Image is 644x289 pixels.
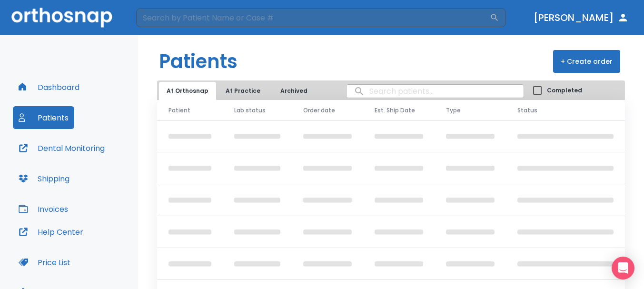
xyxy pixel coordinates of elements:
[13,106,74,129] button: Patients
[553,50,620,73] button: + Create order
[347,82,524,100] input: search
[530,9,633,26] button: [PERSON_NAME]
[13,251,76,274] button: Price List
[168,106,190,115] span: Patient
[303,106,335,115] span: Order date
[13,167,75,190] button: Shipping
[517,106,537,115] span: Status
[136,8,490,27] input: Search by Patient Name or Case #
[11,8,112,27] img: Orthosnap
[270,82,317,100] button: Archived
[13,137,110,159] button: Dental Monitoring
[612,257,634,279] div: Open Intercom Messenger
[446,106,461,115] span: Type
[234,106,266,115] span: Lab status
[159,82,319,100] div: tabs
[159,47,238,76] h1: Patients
[13,220,89,243] button: Help Center
[13,198,74,220] button: Invoices
[375,106,415,115] span: Est. Ship Date
[218,82,268,100] button: At Practice
[13,76,85,99] button: Dashboard
[159,82,216,100] button: At Orthosnap
[547,86,582,95] span: Completed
